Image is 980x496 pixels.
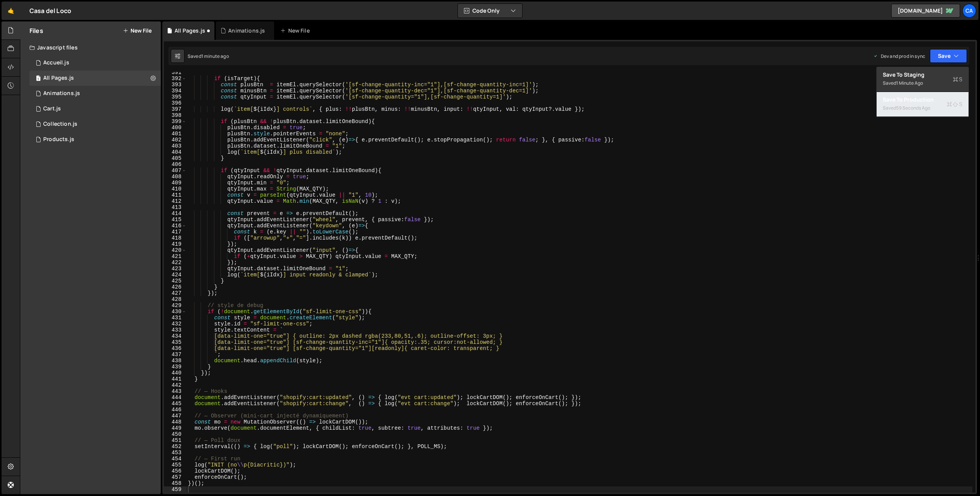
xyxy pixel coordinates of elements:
[164,456,186,462] div: 454
[29,6,71,15] div: Casa del Loco
[164,69,186,76] div: 391
[164,161,186,168] div: 406
[29,101,161,117] div: 16791/46588.js
[43,75,74,82] div: All Pages.js
[164,106,186,112] div: 397
[891,4,960,18] a: [DOMAIN_NAME]
[164,351,186,358] div: 437
[930,49,967,63] button: Save
[164,290,186,296] div: 427
[883,71,962,79] div: Save to Staging
[36,76,41,82] span: 1
[164,309,186,315] div: 430
[43,59,69,66] div: Accueil.js
[164,450,186,456] div: 453
[164,388,186,394] div: 443
[164,468,186,474] div: 456
[164,480,186,486] div: 458
[164,229,186,235] div: 417
[43,90,80,97] div: Animations.js
[164,137,186,143] div: 402
[164,155,186,161] div: 405
[29,132,161,147] div: 16791/46302.js
[877,67,969,92] button: Save to StagingS Saved1 minute ago
[164,180,186,186] div: 409
[883,103,962,113] div: Saved
[947,100,962,108] span: S
[962,4,976,18] div: Ca
[164,327,186,333] div: 433
[164,149,186,155] div: 404
[164,217,186,223] div: 415
[164,413,186,419] div: 447
[164,394,186,401] div: 444
[43,105,61,112] div: Cart.js
[458,4,522,18] button: Code Only
[164,345,186,351] div: 436
[164,358,186,364] div: 438
[164,88,186,94] div: 394
[164,118,186,125] div: 399
[164,94,186,100] div: 395
[280,27,312,34] div: New File
[164,247,186,253] div: 420
[164,321,186,327] div: 432
[164,376,186,382] div: 441
[188,53,229,59] div: Saved
[873,53,925,59] div: Dev and prod in sync
[877,92,969,117] button: Save to ProductionS Saved59 seconds ago
[164,370,186,376] div: 440
[883,96,962,103] div: Save to Production
[164,131,186,137] div: 401
[164,315,186,321] div: 431
[164,437,186,443] div: 451
[29,26,43,35] h2: Files
[164,486,186,493] div: 459
[164,186,186,192] div: 410
[164,474,186,480] div: 457
[164,272,186,278] div: 424
[164,210,186,217] div: 414
[164,235,186,241] div: 418
[164,259,186,266] div: 422
[164,143,186,149] div: 403
[164,125,186,131] div: 400
[164,339,186,345] div: 435
[896,80,923,86] div: 1 minute ago
[164,382,186,388] div: 442
[164,284,186,290] div: 426
[164,302,186,309] div: 429
[164,431,186,437] div: 450
[228,27,265,34] div: Animations.js
[953,76,962,83] span: S
[164,425,186,431] div: 449
[2,2,20,20] a: 🤙
[164,76,186,82] div: 392
[164,364,186,370] div: 439
[164,204,186,210] div: 413
[164,174,186,180] div: 408
[164,168,186,174] div: 407
[123,28,152,34] button: New File
[896,105,930,111] div: 59 seconds ago
[164,266,186,272] div: 423
[164,419,186,425] div: 448
[164,198,186,204] div: 412
[29,71,161,86] div: 16791/45882.js
[29,55,161,71] div: 16791/45941.js
[29,117,161,132] div: 16791/46116.js
[164,401,186,407] div: 445
[164,296,186,302] div: 428
[164,462,186,468] div: 455
[164,192,186,198] div: 411
[201,53,229,59] div: 1 minute ago
[164,443,186,450] div: 452
[20,40,161,55] div: Javascript files
[175,27,205,34] div: All Pages.js
[29,86,161,101] div: 16791/46000.js
[883,79,962,88] div: Saved
[164,333,186,339] div: 434
[43,136,74,143] div: Products.js
[43,121,77,128] div: Collection.js
[164,100,186,106] div: 396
